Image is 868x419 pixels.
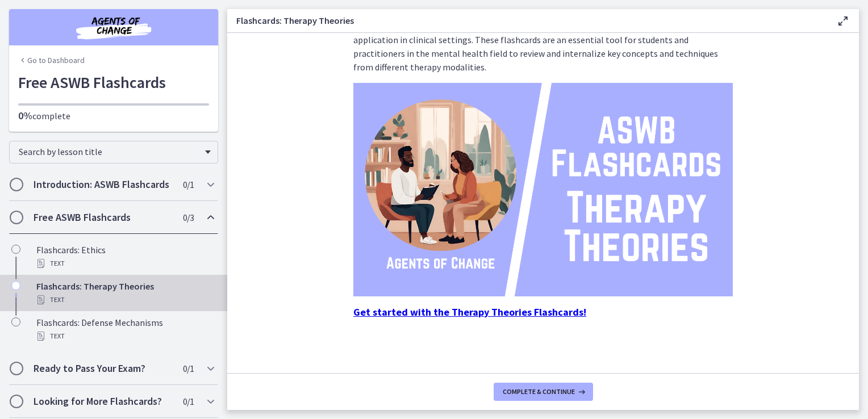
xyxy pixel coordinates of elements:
[36,279,214,307] div: Flashcards: Therapy Theories
[36,257,214,270] div: Text
[34,395,172,408] h2: Looking for More Flashcards?
[34,178,172,191] h2: Introduction: ASWB Flashcards
[45,14,182,41] img: Agents of Change
[34,211,172,224] h2: Free ASWB Flashcards
[36,316,214,343] div: Flashcards: Defense Mechanisms
[353,305,586,319] strong: Get started with the Therapy Theories Flashcards!
[9,141,218,164] div: Search by lesson title
[353,19,733,74] p: Each card describes a theory, outlines its primary methods and goals, and provides examples of it...
[18,55,85,66] a: Go to Dashboard
[183,362,194,375] span: 0 / 1
[183,211,194,224] span: 0 / 3
[19,146,199,157] span: Search by lesson title
[36,293,214,307] div: Text
[503,387,575,396] span: Complete & continue
[236,14,818,27] h3: Flashcards: Therapy Theories
[18,109,32,122] span: 0%
[34,362,172,375] h2: Ready to Pass Your Exam?
[18,109,209,123] p: complete
[183,395,194,408] span: 0 / 1
[36,329,214,343] div: Text
[353,83,733,296] img: ASWB_Flashcards_Therapy_Theories.png
[36,243,214,270] div: Flashcards: Ethics
[353,307,586,318] a: Get started with the Therapy Theories Flashcards!
[183,178,194,191] span: 0 / 1
[18,70,209,94] h1: Free ASWB Flashcards
[494,383,593,401] button: Complete & continue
